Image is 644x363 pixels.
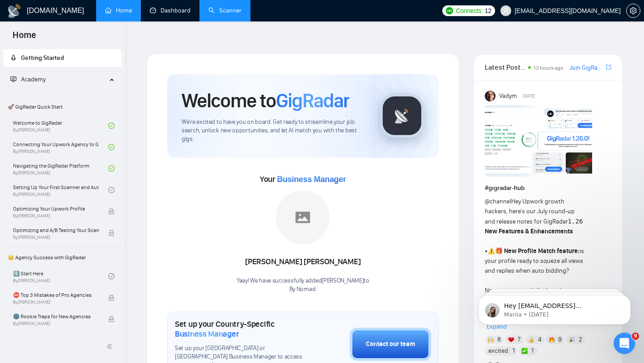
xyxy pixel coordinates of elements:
[531,346,534,355] span: 1
[487,346,509,356] span: :excited:
[13,226,99,235] span: Optimizing and A/B Testing Your Scanner for Better Results
[495,247,503,255] span: 🎁
[108,165,114,172] span: check-circle
[13,116,108,135] a: Welcome to GigRadarBy[PERSON_NAME]
[108,187,114,193] span: check-circle
[568,218,583,225] code: 1.26
[485,105,592,177] img: F09AC4U7ATU-image.png
[277,175,346,184] span: Business Manager
[7,4,21,18] img: logo
[13,180,108,200] a: Setting Up Your First Scanner and Auto-BidderBy[PERSON_NAME]
[105,7,132,14] a: homeHome
[606,63,611,72] a: export
[627,7,640,14] span: setting
[13,137,108,157] a: Connecting Your Upwork Agency to GigRadarBy[PERSON_NAME]
[237,254,369,270] div: [PERSON_NAME] [PERSON_NAME]
[485,228,573,235] strong: New Features & Enhancements
[13,266,108,286] a: 1️⃣ Start HereBy[PERSON_NAME]
[237,285,369,294] p: By Nomad .
[175,319,305,339] h1: Set up your Country-Specific
[380,93,424,138] img: gigradar-logo.png
[150,7,191,14] a: dashboardDashboard
[503,8,509,14] span: user
[208,7,241,14] a: searchScanner
[10,76,17,82] span: fund-projection-screen
[108,316,114,322] span: lock
[13,235,99,240] span: By [PERSON_NAME]
[10,76,46,83] span: Academy
[106,342,115,351] span: double-left
[485,91,496,101] img: Vadym
[534,65,563,71] span: 13 hours ago
[13,213,99,219] span: By [PERSON_NAME]
[276,89,349,113] span: GigRadar
[13,159,108,178] a: Navigating the GigRadar PlatformBy[PERSON_NAME]
[487,247,495,255] span: ⚠️
[614,333,635,354] iframe: Intercom live chat
[569,63,604,73] a: Join GigRadar Slack Community
[108,208,114,215] span: lock
[13,321,99,326] span: By [PERSON_NAME]
[4,98,121,116] span: 🚀 GigRadar Quick Start
[237,277,369,294] div: Yaay! We have successfully added [PERSON_NAME] to
[579,335,582,344] span: 2
[626,7,640,14] a: setting
[182,118,365,144] span: We're excited to have you on board. Get ready to streamline your job search, unlock new opportuni...
[523,92,535,100] span: [DATE]
[528,337,534,343] img: 👍
[13,291,99,300] span: ⛔ Top 3 Mistakes of Pro Agencies
[13,204,99,213] span: Optimizing Your Upwork Profile
[485,6,491,16] span: 12
[366,339,415,349] div: Contact our team
[485,198,511,205] span: @channel
[485,183,611,193] h1: # gigradar-hub
[497,335,501,344] span: 8
[513,346,515,355] span: 1
[108,295,114,301] span: lock
[465,276,644,339] iframe: Intercom notifications message
[446,7,453,14] img: upwork-logo.png
[487,337,494,343] img: 🙌
[21,54,64,62] span: Getting Started
[521,348,528,354] img: ✅
[558,335,562,344] span: 9
[517,335,521,344] span: 7
[108,144,114,150] span: check-circle
[538,335,542,344] span: 4
[569,337,575,343] img: 🎉
[3,49,122,67] li: Getting Started
[276,190,330,244] img: placeholder.png
[606,63,611,71] span: export
[632,333,639,340] span: 9
[108,273,114,279] span: check-circle
[485,62,525,73] span: Latest Posts from the GigRadar Community
[626,4,640,18] button: setting
[182,89,349,113] h1: Welcome to
[108,230,114,236] span: lock
[499,91,517,101] span: Vadym
[504,247,580,255] strong: New Profile Match feature:
[13,312,99,321] span: 🌚 Rookie Traps for New Agencies
[456,6,483,16] span: Connects:
[175,329,239,339] span: Business Manager
[350,328,431,361] button: Contact our team
[4,249,121,266] span: 👑 Agency Success with GigRadar
[5,29,43,47] span: Home
[108,122,114,129] span: check-circle
[10,55,17,61] span: rocket
[549,337,555,343] img: 🔥
[21,76,46,83] span: Academy
[508,337,514,343] img: ❤️
[13,300,99,305] span: By [PERSON_NAME]
[260,174,346,184] span: Your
